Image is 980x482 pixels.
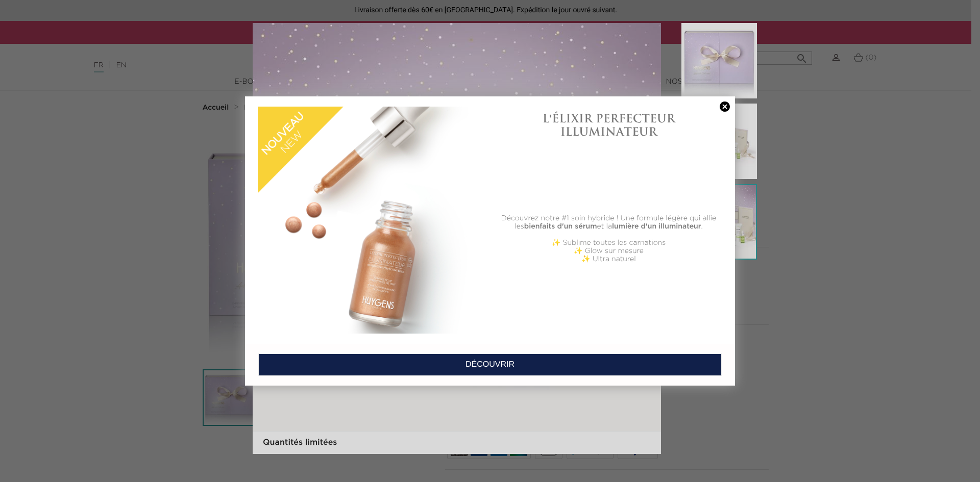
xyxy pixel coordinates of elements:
[495,214,722,231] p: Découvrez notre #1 soin hybride ! Une formule légère qui allie les et la .
[495,112,722,139] h1: L'ÉLIXIR PERFECTEUR ILLUMINATEUR
[524,223,597,230] b: bienfaits d'un sérum
[258,353,722,376] a: DÉCOUVRIR
[495,247,722,255] p: ✨ Glow sur mesure
[612,223,701,230] b: lumière d'un illuminateur
[495,255,722,263] p: ✨ Ultra naturel
[495,239,722,247] p: ✨ Sublime toutes les carnations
